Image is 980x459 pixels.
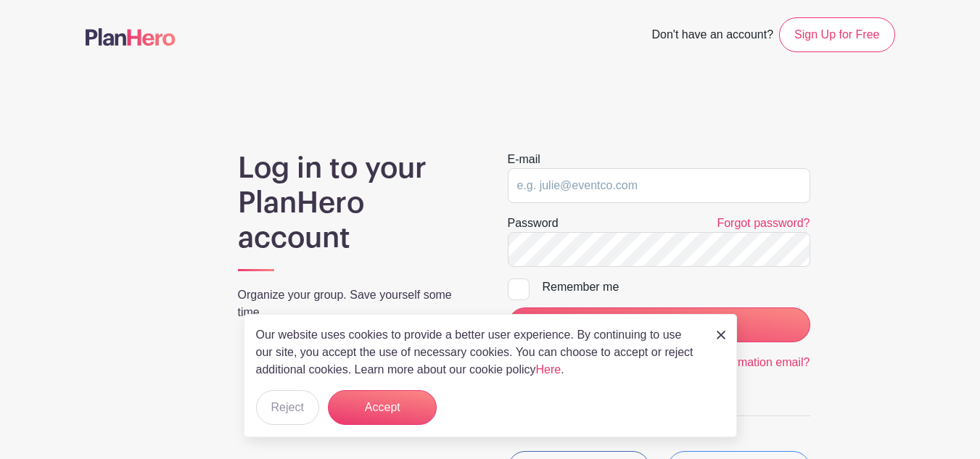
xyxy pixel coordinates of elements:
[238,151,473,255] h1: Log in to your PlanHero account
[508,215,559,232] label: Password
[508,307,810,342] input: LOG IN
[779,17,894,52] a: Sign Up for Free
[328,390,437,425] button: Accept
[636,356,810,368] a: Didn't receive confirmation email?
[536,363,561,376] a: Here
[717,331,725,339] img: close_button-5f87c8562297e5c2d7936805f587ecaba9071eb48480494691a3f1689db116b3.svg
[717,217,810,229] a: Forgot password?
[238,286,473,321] p: Organize your group. Save yourself some time.
[256,326,701,379] p: Our website uses cookies to provide a better user experience. By continuing to use our site, you ...
[651,20,773,52] span: Don't have an account?
[508,151,540,168] label: E-mail
[543,278,810,296] div: Remember me
[256,390,319,425] button: Reject
[86,28,176,46] img: logo-507f7623f17ff9eddc593b1ce0a138ce2505c220e1c5a4e2b4648c50719b7d32.svg
[508,168,810,203] input: e.g. julie@eventco.com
